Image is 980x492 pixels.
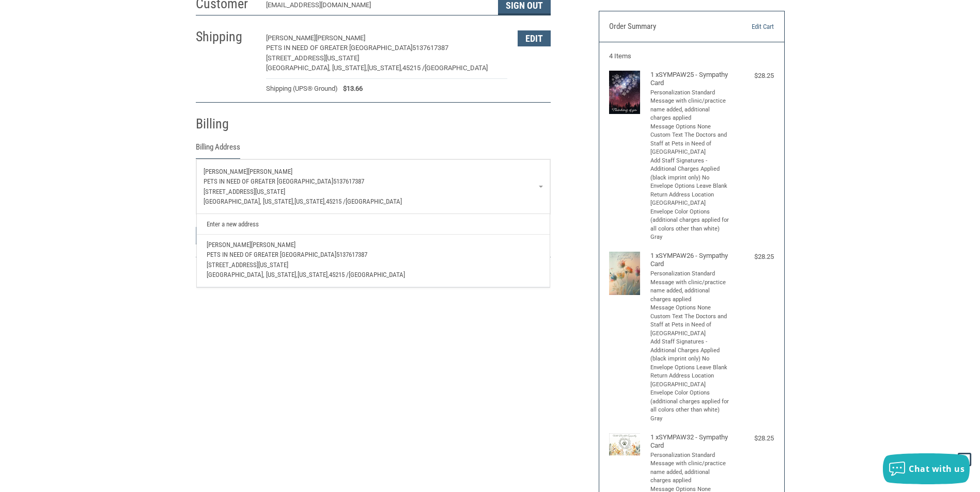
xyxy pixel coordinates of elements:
[333,177,364,185] span: 5137617387
[609,52,774,60] h3: 4 Items
[650,89,730,123] li: Personalization Standard Message with clinic/practice name added, additional charges applied
[650,191,730,208] li: Return Address Location [GEOGRAPHIC_DATA]
[650,433,730,450] h4: 1 x SYMPAW32 - Sympathy Card
[650,313,730,338] li: Custom Text The Doctors and Staff at Pets in Need of [GEOGRAPHIC_DATA]
[316,34,365,42] span: [PERSON_NAME]
[329,271,349,278] span: 45215 /
[251,241,295,249] span: [PERSON_NAME]
[909,463,965,474] span: Chat with us
[196,227,251,244] button: Continue
[266,44,412,52] span: PETS IN NEED OF GREATER [GEOGRAPHIC_DATA]
[196,141,240,158] legend: Billing Address
[204,198,294,205] span: [GEOGRAPHIC_DATA], [US_STATE],
[207,251,336,258] span: PETS IN NEED OF GREATER [GEOGRAPHIC_DATA]
[266,64,367,72] span: [GEOGRAPHIC_DATA], [US_STATE],
[733,71,774,81] div: $28.25
[266,84,338,94] span: Shipping (UPS® Ground)
[294,198,326,205] span: [US_STATE],
[196,159,550,214] a: Enter or select a different address
[196,28,256,45] h2: Shipping
[650,389,730,423] li: Envelope Color Options (additional charges applied for all colors other than white) Gray
[201,235,545,287] a: [PERSON_NAME][PERSON_NAME]PETS IN NEED OF GREATER [GEOGRAPHIC_DATA]5137617387[STREET_ADDRESS][US_...
[883,453,970,484] button: Chat with us
[650,451,730,485] li: Personalization Standard Message with clinic/practice name added, additional charges applied
[650,131,730,157] li: Custom Text The Doctors and Staff at Pets in Need of [GEOGRAPHIC_DATA]
[201,214,545,234] a: Enter a new address
[266,34,316,42] span: [PERSON_NAME]
[650,157,730,183] li: Add Staff Signatures - Additional Charges Applied (black imprint only) No
[650,338,730,364] li: Add Staff Signatures - Additional Charges Applied (black imprint only) No
[338,84,363,94] span: $13.66
[207,271,298,278] span: [GEOGRAPHIC_DATA], [US_STATE],
[298,271,329,278] span: [US_STATE],
[248,168,292,175] span: [PERSON_NAME]
[650,304,730,313] li: Message Options None
[266,54,359,62] span: [STREET_ADDRESS][US_STATE]
[326,198,346,205] span: 45215 /
[650,270,730,304] li: Personalization Standard Message with clinic/practice name added, additional charges applied
[207,241,251,249] span: [PERSON_NAME]
[518,30,551,46] button: Edit
[650,71,730,88] h4: 1 x SYMPAW25 - Sympathy Card
[204,177,333,185] span: PETS IN NEED OF GREATER [GEOGRAPHIC_DATA]
[733,252,774,262] div: $28.25
[204,188,285,195] span: [STREET_ADDRESS][US_STATE]
[204,168,248,175] span: [PERSON_NAME]
[650,208,730,242] li: Envelope Color Options (additional charges applied for all colors other than white) Gray
[721,22,774,32] a: Edit Cart
[650,182,730,191] li: Envelope Options Leave Blank
[196,262,256,279] h2: Payment
[609,22,721,32] h3: Order Summary
[650,364,730,372] li: Envelope Options Leave Blank
[402,64,425,72] span: 45215 /
[349,271,405,278] span: [GEOGRAPHIC_DATA]
[650,252,730,269] h4: 1 x SYMPAW26 - Sympathy Card
[412,44,448,52] span: 5137617387
[207,261,288,269] span: [STREET_ADDRESS][US_STATE]
[346,198,402,205] span: [GEOGRAPHIC_DATA]
[425,64,488,72] span: [GEOGRAPHIC_DATA]
[733,433,774,444] div: $28.25
[336,251,367,258] span: 5137617387
[196,116,256,133] h2: Billing
[650,123,730,132] li: Message Options None
[650,372,730,389] li: Return Address Location [GEOGRAPHIC_DATA]
[367,64,402,72] span: [US_STATE],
